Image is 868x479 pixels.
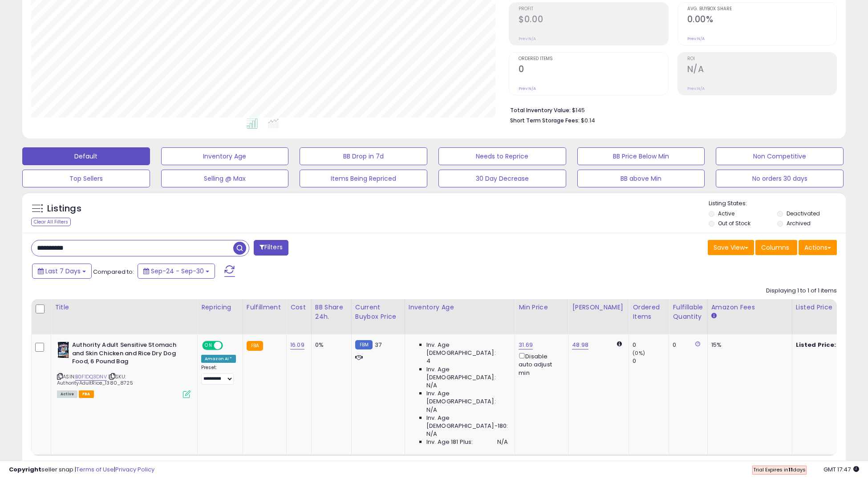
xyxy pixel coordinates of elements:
[718,219,750,227] label: Out of Stock
[787,210,820,217] label: Deactivated
[426,382,437,390] span: N/A
[673,341,700,349] div: 0
[426,406,437,414] span: N/A
[519,7,668,12] span: Profit
[426,430,437,438] span: N/A
[711,341,785,349] div: 15%
[222,342,236,349] span: OFF
[753,466,806,473] span: Trial Expires in days
[519,86,536,91] small: Prev: N/A
[254,240,288,256] button: Filters
[572,303,625,312] div: [PERSON_NAME]
[787,219,811,227] label: Archived
[711,303,788,312] div: Amazon Fees
[581,116,595,125] span: $0.14
[315,341,345,349] div: 0%
[497,438,508,446] span: N/A
[375,341,381,349] span: 37
[57,341,191,397] div: ASIN:
[510,106,571,114] b: Total Inventory Value:
[203,342,214,349] span: ON
[687,36,705,41] small: Prev: N/A
[47,203,81,215] h5: Listings
[709,199,845,208] p: Listing States:
[426,341,508,357] span: Inv. Age [DEMOGRAPHIC_DATA]:
[409,303,511,312] div: Inventory Age
[31,218,71,226] div: Clear All Filters
[201,365,236,385] div: Preset:
[300,147,427,165] button: BB Drop in 7d
[519,341,533,349] a: 31.69
[438,170,566,187] button: 30 Day Decrease
[519,351,561,377] div: Disable auto adjust min
[247,341,263,351] small: FBA
[9,466,154,474] div: seller snap | |
[45,267,81,276] span: Last 7 Days
[716,170,844,187] button: No orders 30 days
[22,147,150,165] button: Default
[519,36,536,41] small: Prev: N/A
[577,147,705,165] button: BB Price Below Min
[426,390,508,406] span: Inv. Age [DEMOGRAPHIC_DATA]:
[355,303,401,321] div: Current Buybox Price
[799,240,837,255] button: Actions
[75,373,107,381] a: B0F1DQ3DNV
[115,465,154,474] a: Privacy Policy
[633,303,665,321] div: Ordered Items
[300,170,427,187] button: Items Being Repriced
[761,243,789,252] span: Columns
[247,303,283,312] div: Fulfillment
[161,170,289,187] button: Selling @ Max
[22,170,150,187] button: Top Sellers
[796,341,836,349] b: Listed Price:
[519,57,668,61] span: Ordered Items
[9,465,41,474] strong: Copyright
[572,341,588,349] a: 48.98
[673,303,703,321] div: Fulfillable Quantity
[519,64,668,76] h2: 0
[76,465,114,474] a: Terms of Use
[201,355,236,363] div: Amazon AI *
[577,170,705,187] button: BB above Min
[355,340,373,349] small: FBM
[57,373,133,386] span: | SKU: AuthorityAdultRice_1380_8725
[687,57,836,61] span: ROI
[426,438,473,446] span: Inv. Age 181 Plus:
[687,7,836,12] span: Avg. Buybox Share
[716,147,844,165] button: Non Competitive
[687,64,836,76] h2: N/A
[201,303,239,312] div: Repricing
[788,466,793,473] b: 11
[79,390,94,398] span: FBA
[519,14,668,26] h2: $0.00
[510,117,580,124] b: Short Term Storage Fees:
[93,268,134,276] span: Compared to:
[633,357,669,365] div: 0
[138,264,215,279] button: Sep-24 - Sep-30
[151,267,204,276] span: Sep-24 - Sep-30
[161,147,289,165] button: Inventory Age
[687,86,705,91] small: Prev: N/A
[766,287,837,295] div: Displaying 1 to 1 of 1 items
[57,390,77,398] span: All listings currently available for purchase on Amazon
[708,240,754,255] button: Save View
[711,312,717,320] small: Amazon Fees.
[290,341,304,349] a: 16.09
[519,303,564,312] div: Min Price
[426,365,508,382] span: Inv. Age [DEMOGRAPHIC_DATA]:
[438,147,566,165] button: Needs to Reprice
[633,341,669,349] div: 0
[755,240,797,255] button: Columns
[426,357,430,365] span: 4
[510,104,830,115] li: $145
[426,414,508,430] span: Inv. Age [DEMOGRAPHIC_DATA]-180:
[32,264,92,279] button: Last 7 Days
[687,14,836,26] h2: 0.00%
[315,303,348,321] div: BB Share 24h.
[823,465,859,474] span: 2025-10-8 17:47 GMT
[718,210,734,217] label: Active
[290,303,308,312] div: Cost
[57,341,70,359] img: 4132gU6jSRL._SL40_.jpg
[633,349,645,357] small: (0%)
[55,303,194,312] div: Title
